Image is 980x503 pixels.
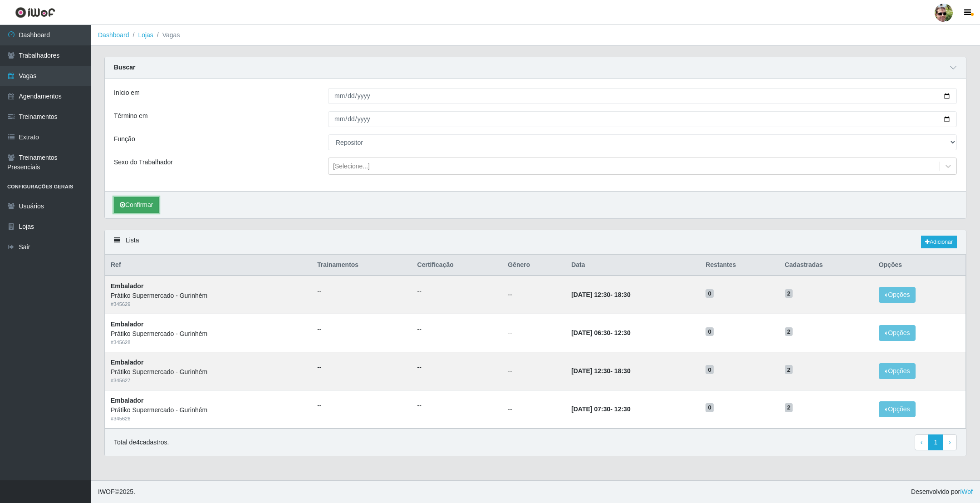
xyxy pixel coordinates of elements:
[911,487,973,497] span: Desenvolvido por
[98,487,135,497] span: © 2025 .
[317,325,406,334] ul: --
[915,434,957,451] nav: pagination
[114,158,173,167] label: Sexo do Trabalhador
[105,255,312,276] th: Ref
[785,365,793,374] span: 2
[328,111,957,127] input: 00/00/0000
[614,291,631,298] time: 18:30
[706,327,714,336] span: 0
[153,30,180,40] li: Vagas
[328,88,957,104] input: 00/00/0000
[571,291,630,298] strong: -
[114,134,135,144] label: Função
[15,7,55,18] img: CoreUI Logo
[417,401,497,410] ul: --
[111,377,306,385] div: # 345627
[960,488,973,495] a: iWof
[111,367,306,377] div: Prátiko Supermercado - Gurinhém
[502,352,566,390] td: --
[333,162,370,171] div: [Selecione...]
[614,367,631,375] time: 18:30
[114,64,135,71] strong: Buscar
[566,255,700,276] th: Data
[111,415,306,423] div: # 345626
[943,434,957,451] a: Next
[879,401,916,417] button: Opções
[111,359,143,366] strong: Embalador
[785,289,793,298] span: 2
[785,403,793,412] span: 2
[779,255,873,276] th: Cadastradas
[114,197,159,213] button: Confirmar
[700,255,779,276] th: Restantes
[317,401,406,410] ul: --
[706,365,714,374] span: 0
[706,403,714,412] span: 0
[91,25,980,46] nav: breadcrumb
[614,329,631,336] time: 12:30
[785,327,793,336] span: 2
[417,286,497,296] ul: --
[111,339,306,346] div: # 345628
[111,282,143,290] strong: Embalador
[571,329,630,336] strong: -
[111,301,306,308] div: # 345629
[879,325,916,341] button: Opções
[98,31,129,39] a: Dashboard
[114,111,148,121] label: Término em
[312,255,412,276] th: Trainamentos
[614,405,631,413] time: 12:30
[873,255,966,276] th: Opções
[317,286,406,296] ul: --
[915,434,929,451] a: Previous
[138,31,153,39] a: Lojas
[111,321,143,328] strong: Embalador
[502,255,566,276] th: Gênero
[417,325,497,334] ul: --
[706,289,714,298] span: 0
[949,439,951,446] span: ›
[571,329,610,336] time: [DATE] 06:30
[921,439,923,446] span: ‹
[114,88,140,98] label: Início em
[928,434,944,451] a: 1
[111,397,143,404] strong: Embalador
[502,314,566,352] td: --
[571,405,630,413] strong: -
[879,287,916,303] button: Opções
[571,367,630,375] strong: -
[571,367,610,375] time: [DATE] 12:30
[105,230,966,254] div: Lista
[502,390,566,428] td: --
[417,363,497,372] ul: --
[111,329,306,339] div: Prátiko Supermercado - Gurinhém
[114,438,169,447] p: Total de 4 cadastros.
[111,291,306,301] div: Prátiko Supermercado - Gurinhém
[412,255,503,276] th: Certificação
[879,363,916,379] button: Opções
[111,405,306,415] div: Prátiko Supermercado - Gurinhém
[921,236,957,248] a: Adicionar
[98,488,115,495] span: IWOF
[571,405,610,413] time: [DATE] 07:30
[317,363,406,372] ul: --
[571,291,610,298] time: [DATE] 12:30
[502,276,566,314] td: --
